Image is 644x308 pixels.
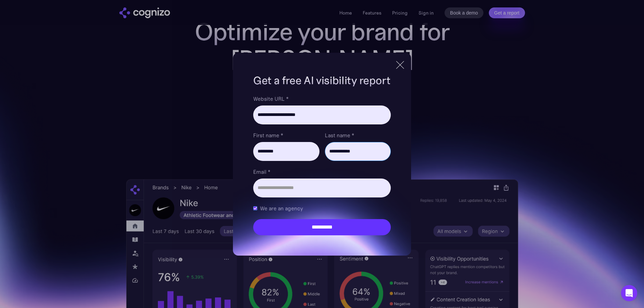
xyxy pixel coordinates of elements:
label: Last name * [325,131,391,139]
div: Open Intercom Messenger [621,285,637,301]
label: Email * [253,168,390,176]
label: Website URL * [253,95,390,103]
label: First name * [253,131,319,139]
form: Brand Report Form [253,95,390,235]
span: We are an agency [260,204,303,212]
h1: Get a free AI visibility report [253,73,390,88]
